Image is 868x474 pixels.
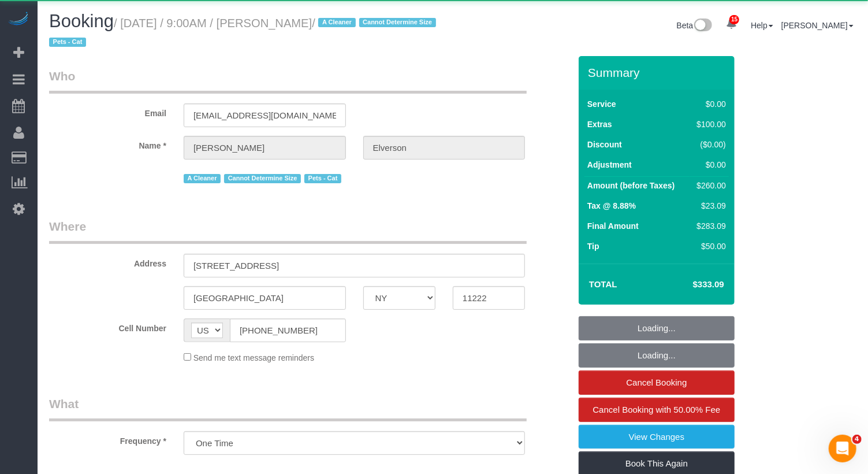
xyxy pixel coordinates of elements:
[693,18,712,34] img: New interface
[692,220,726,232] div: $283.09
[579,371,735,395] a: Cancel Booking
[589,279,617,289] strong: Total
[729,15,739,24] span: 15
[453,286,525,310] input: Zip Code
[49,38,86,47] span: Pets - Cat
[49,68,527,94] legend: Who
[40,136,175,151] label: Name *
[184,286,346,310] input: City
[692,159,726,171] div: $0.00
[587,180,675,191] label: Amount (before Taxes)
[193,353,314,362] span: Send me text message reminders
[40,254,175,269] label: Address
[658,280,724,290] h4: $333.09
[230,319,346,342] input: Cell Number
[184,136,346,160] input: First Name
[692,139,726,150] div: ($0.00)
[587,200,636,212] label: Tax @ 8.88%
[579,398,735,422] a: Cancel Booking with 50.00% Fee
[587,220,639,232] label: Final Amount
[593,405,721,414] span: Cancel Booking with 50.00% Fee
[829,435,856,462] iframe: Intercom live chat
[692,240,726,252] div: $50.00
[692,200,726,212] div: $23.09
[49,218,527,244] legend: Where
[224,174,301,183] span: Cannot Determine Size
[588,66,729,79] h3: Summary
[751,21,773,30] a: Help
[720,12,743,37] a: 15
[49,395,527,421] legend: What
[49,11,114,31] span: Booking
[304,174,341,183] span: Pets - Cat
[692,180,726,191] div: $260.00
[852,435,862,444] span: 4
[579,425,735,449] a: View Changes
[587,98,616,110] label: Service
[318,18,355,27] span: A Cleaner
[677,21,713,30] a: Beta
[40,319,175,334] label: Cell Number
[359,18,436,27] span: Cannot Determine Size
[40,103,175,119] label: Email
[781,21,854,30] a: [PERSON_NAME]
[587,240,599,252] label: Tip
[587,139,622,150] label: Discount
[7,12,30,28] img: Automaid Logo
[363,136,526,160] input: Last Name
[587,159,632,171] label: Adjustment
[692,98,726,110] div: $0.00
[184,103,346,127] input: Email
[184,174,221,183] span: A Cleaner
[692,118,726,130] div: $100.00
[40,431,175,447] label: Frequency *
[49,17,439,49] small: / [DATE] / 9:00AM / [PERSON_NAME]
[587,118,612,130] label: Extras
